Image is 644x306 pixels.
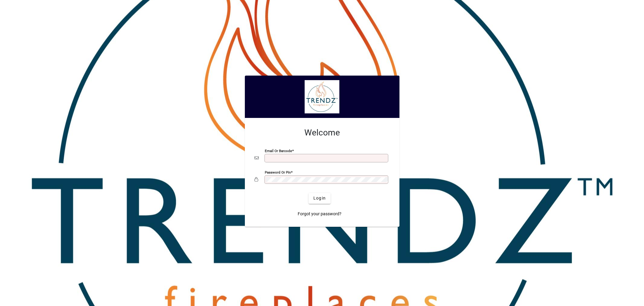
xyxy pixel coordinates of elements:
button: Login [309,193,331,204]
mat-label: Password or Pin [265,170,291,174]
a: Forgot your password? [295,209,344,220]
span: Login [313,195,326,201]
mat-label: Email or Barcode [265,148,292,153]
span: Forgot your password? [298,211,341,217]
h2: Welcome [255,128,390,138]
